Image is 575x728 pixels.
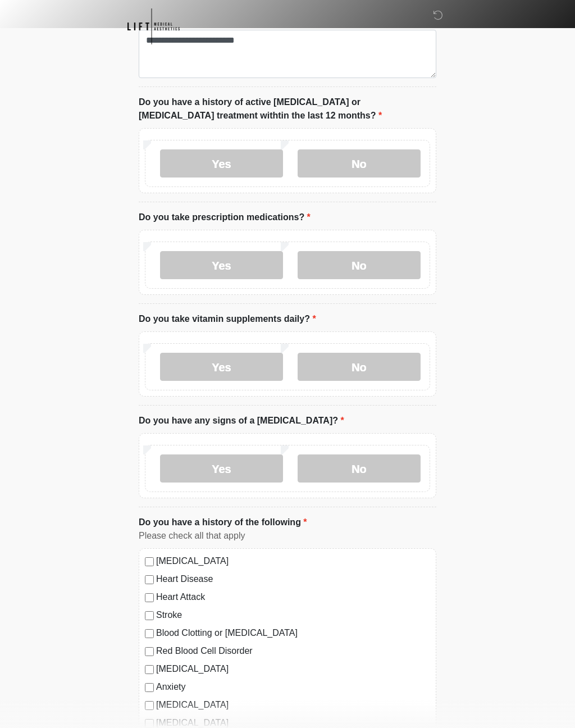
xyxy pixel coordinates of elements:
label: Yes [160,251,283,279]
label: No [298,149,421,178]
input: Stroke [145,611,154,620]
input: Heart Disease [145,575,154,584]
input: [MEDICAL_DATA] [145,701,154,710]
label: Yes [160,149,283,178]
label: No [298,454,421,483]
input: Heart Attack [145,593,154,602]
input: Anxiety [145,683,154,692]
input: Blood Clotting or [MEDICAL_DATA] [145,629,154,638]
label: Yes [160,353,283,381]
label: Do you have a history of the following [139,516,307,529]
div: Please check all that apply [139,529,436,543]
label: Do you have any signs of a [MEDICAL_DATA]? [139,414,344,427]
label: No [298,251,421,279]
label: Heart Disease [156,572,430,586]
label: [MEDICAL_DATA] [156,662,430,676]
input: [MEDICAL_DATA] [145,665,154,674]
input: [MEDICAL_DATA] [145,557,154,566]
label: Do you take vitamin supplements daily? [139,312,316,326]
label: Heart Attack [156,590,430,604]
label: Blood Clotting or [MEDICAL_DATA] [156,626,430,640]
label: Stroke [156,608,430,622]
label: Red Blood Cell Disorder [156,644,430,658]
input: Red Blood Cell Disorder [145,647,154,656]
input: [MEDICAL_DATA] [145,719,154,728]
label: No [298,353,421,381]
label: [MEDICAL_DATA] [156,554,430,568]
label: [MEDICAL_DATA] [156,698,430,712]
label: Anxiety [156,680,430,694]
label: Do you have a history of active [MEDICAL_DATA] or [MEDICAL_DATA] treatment withtin the last 12 mo... [139,95,436,122]
label: Do you take prescription medications? [139,211,311,224]
label: Yes [160,454,283,483]
img: Lift Medical Aesthetics Logo [127,8,180,44]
